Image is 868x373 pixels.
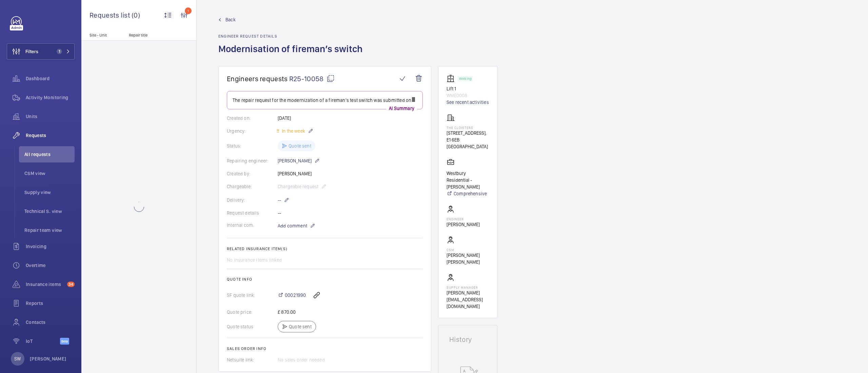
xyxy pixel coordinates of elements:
p: The Cloisters [447,126,489,130]
span: IoT [26,338,60,345]
p: [PERSON_NAME] [447,221,480,228]
p: [PERSON_NAME][EMAIL_ADDRESS][DOMAIN_NAME] [447,289,489,310]
p: SW [14,355,21,362]
span: Contacts [26,319,75,326]
span: Technical S. view [24,208,75,215]
span: 1 [57,49,62,54]
h1: History [449,336,486,343]
h2: Related insurance item(s) [227,246,423,251]
p: [PERSON_NAME] [PERSON_NAME] [447,252,489,265]
p: -- [278,196,289,204]
span: 34 [67,282,75,287]
span: Add comment [278,222,307,229]
p: E1 6EB [GEOGRAPHIC_DATA] [447,136,489,150]
span: CSM view [24,170,75,177]
h2: Engineer request details [218,34,367,39]
span: Filters [25,48,38,55]
img: elevator.svg [447,74,457,83]
span: Insurance items [26,281,64,288]
p: [PERSON_NAME] [30,355,66,362]
p: CSM [447,248,489,252]
p: The repair request for the modernization of a fireman's test switch was submitted on [233,97,417,104]
span: Invoicing [26,243,75,250]
span: All requests [24,151,75,158]
h2: Sales order info [227,346,423,351]
span: Overtime [26,262,75,269]
h1: Modernisation of fireman’s switch [218,43,367,66]
p: [PERSON_NAME] [278,157,320,165]
p: WME0008 [447,92,489,99]
span: Engineers requests [227,74,288,83]
p: Site - Unit [81,33,126,38]
span: 00021990 [285,292,306,299]
p: AI Summary [386,105,417,112]
span: Activity Monitoring [26,94,75,101]
p: Engineer [447,217,480,221]
a: 00021990 [278,292,306,299]
span: Units [26,113,75,120]
h2: Quote info [227,277,423,282]
span: R25-10058 [289,74,335,83]
span: Beta [60,338,69,345]
a: See recent activities [447,99,489,106]
p: Lift 1 [447,85,489,92]
span: Requests [26,132,75,139]
p: Westbury Residential - [PERSON_NAME] [447,170,489,190]
span: In the week [280,128,305,134]
p: Repair title [129,33,174,38]
a: Comprehensive [447,190,489,197]
span: Dashboard [26,75,75,82]
button: Filters1 [7,43,75,60]
span: Requests list [90,11,132,19]
p: Working [459,78,471,80]
span: Supply view [24,189,75,196]
span: Back [225,16,236,23]
span: Reports [26,300,75,307]
p: [STREET_ADDRESS], [447,130,489,136]
span: Repair team view [24,227,75,234]
p: Supply manager [447,285,489,289]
